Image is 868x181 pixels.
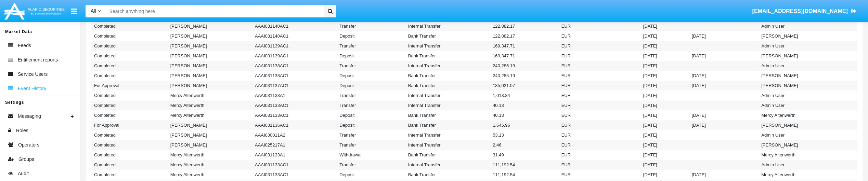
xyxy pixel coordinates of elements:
[490,140,559,150] td: 2.46
[640,90,689,100] td: [DATE]
[689,170,759,180] td: [DATE]
[558,140,640,150] td: EUR
[337,160,405,170] td: Transfer
[18,156,34,163] span: Groups
[337,71,405,81] td: Deposit
[640,81,689,90] td: [DATE]
[405,100,490,110] td: Internal Transfer
[91,160,168,170] td: Completed
[558,61,640,71] td: EUR
[252,90,337,100] td: AAAI031133A1
[337,81,405,90] td: Deposit
[168,110,252,120] td: Mercy Altenwerth
[640,110,689,120] td: [DATE]
[405,110,490,120] td: Bank Transfer
[558,51,640,61] td: EUR
[91,51,168,61] td: Completed
[759,150,849,160] td: Mercy Altenwerth
[490,100,559,110] td: 40.13
[490,61,559,71] td: 240,285.19
[759,170,849,180] td: Mercy Altenwerth
[558,81,640,90] td: EUR
[337,41,405,51] td: Transfer
[490,160,559,170] td: 111,192.54
[405,41,490,51] td: Internal Transfer
[18,56,58,64] span: Entitlement reports
[337,61,405,71] td: Transfer
[558,110,640,120] td: EUR
[337,130,405,140] td: Transfer
[16,127,28,134] span: Roles
[168,150,252,160] td: Mercy Altenwerth
[252,31,337,41] td: AAAI031140AC1
[252,160,337,170] td: AAAI031133AC1
[168,100,252,110] td: Mercy Altenwerth
[490,71,559,81] td: 240,285.19
[168,160,252,170] td: Mercy Altenwerth
[405,21,490,31] td: Internal Transfer
[689,71,759,81] td: [DATE]
[252,21,337,31] td: AAAI031140AC1
[759,51,849,61] td: [PERSON_NAME]
[640,130,689,140] td: [DATE]
[558,160,640,170] td: EUR
[558,130,640,140] td: EUR
[252,100,337,110] td: AAAI031133AC1
[168,61,252,71] td: [PERSON_NAME]
[91,120,168,130] td: For Approval
[752,8,847,14] span: [EMAIL_ADDRESS][DOMAIN_NAME]
[337,150,405,160] td: Withdrawal
[689,31,759,41] td: [DATE]
[91,140,168,150] td: Completed
[252,61,337,71] td: AAAI031138AC1
[490,81,559,90] td: 185,021.07
[558,150,640,160] td: EUR
[337,170,405,180] td: Deposit
[640,160,689,170] td: [DATE]
[91,41,168,51] td: Completed
[558,41,640,51] td: EUR
[558,21,640,31] td: EUR
[749,2,859,21] a: [EMAIL_ADDRESS][DOMAIN_NAME]
[405,140,490,150] td: Internal Transfer
[168,21,252,31] td: [PERSON_NAME]
[490,120,559,130] td: 1,645.96
[91,81,168,90] td: For Approval
[689,110,759,120] td: [DATE]
[640,51,689,61] td: [DATE]
[490,110,559,120] td: 40.13
[86,8,106,15] a: All
[337,140,405,150] td: Transfer
[759,71,849,81] td: [PERSON_NAME]
[640,31,689,41] td: [DATE]
[91,90,168,100] td: Completed
[759,110,849,120] td: Mercy Altenwerth
[337,51,405,61] td: Deposit
[252,130,337,140] td: AAAI030011A2
[168,41,252,51] td: [PERSON_NAME]
[168,120,252,130] td: [PERSON_NAME]
[759,31,849,41] td: [PERSON_NAME]
[337,120,405,130] td: Deposit
[405,150,490,160] td: Bank Transfer
[252,81,337,90] td: AAAI031137AC1
[91,170,168,180] td: Completed
[640,140,689,150] td: [DATE]
[640,150,689,160] td: [DATE]
[490,150,559,160] td: 31.49
[18,141,39,149] span: Operators
[337,90,405,100] td: Transfer
[252,150,337,160] td: AAAI031133A1
[759,81,849,90] td: [PERSON_NAME]
[91,100,168,110] td: Completed
[490,90,559,100] td: 1,013.34
[18,71,48,78] span: Service Users
[558,31,640,41] td: EUR
[640,61,689,71] td: [DATE]
[168,170,252,180] td: Mercy Altenwerth
[18,170,29,177] span: Audit
[405,71,490,81] td: Bank Transfer
[168,31,252,41] td: [PERSON_NAME]
[558,100,640,110] td: EUR
[490,130,559,140] td: 53.13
